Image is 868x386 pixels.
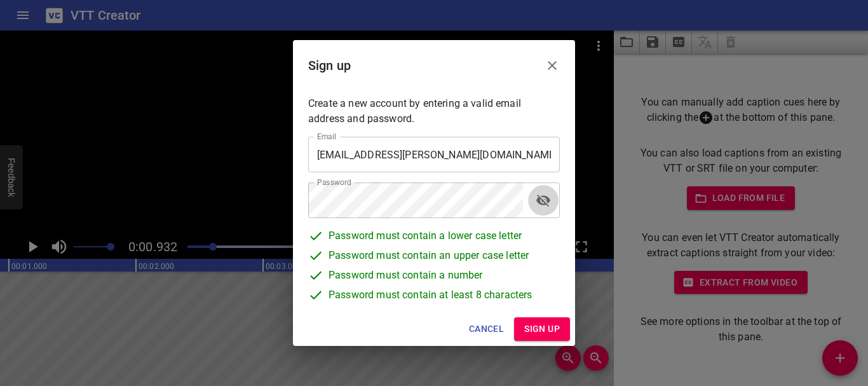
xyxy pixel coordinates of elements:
span: Sign up [524,321,560,337]
span: Password must contain a number [329,268,483,287]
button: toggle password visibility [528,185,559,216]
span: Password must contain a lower case letter [329,228,522,248]
span: Password must contain at least 8 characters [329,287,532,307]
p: Create a new account by entering a valid email address and password. [308,96,560,127]
span: Password must contain an upper case letter [329,248,529,268]
button: Sign up [514,317,570,341]
span: Cancel [469,321,504,337]
button: Close [537,50,567,81]
button: Cancel [464,317,509,341]
h6: Sign up [308,55,351,76]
